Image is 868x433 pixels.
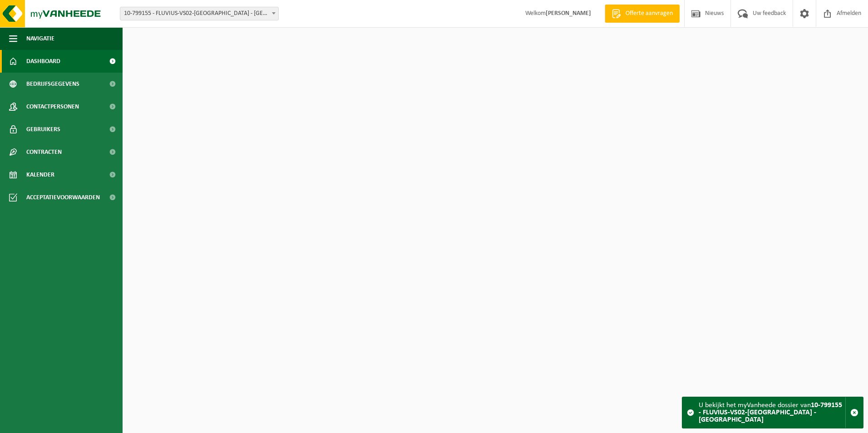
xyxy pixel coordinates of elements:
span: Offerte aanvragen [623,9,675,18]
span: Contactpersonen [26,95,79,118]
span: 10-799155 - FLUVIUS-VS02-TORHOUT - TORHOUT [120,7,279,20]
div: U bekijkt het myVanheede dossier van [699,397,845,428]
span: Navigatie [26,27,54,50]
span: Dashboard [26,50,60,73]
span: Contracten [26,141,62,163]
a: Offerte aanvragen [605,5,680,23]
span: Acceptatievoorwaarden [26,186,100,209]
span: Bedrijfsgegevens [26,73,79,95]
span: 10-799155 - FLUVIUS-VS02-TORHOUT - TORHOUT [120,7,278,20]
strong: [PERSON_NAME] [546,10,591,17]
strong: 10-799155 - FLUVIUS-VS02-[GEOGRAPHIC_DATA] - [GEOGRAPHIC_DATA] [699,402,842,423]
span: Kalender [26,163,54,186]
span: Gebruikers [26,118,60,141]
